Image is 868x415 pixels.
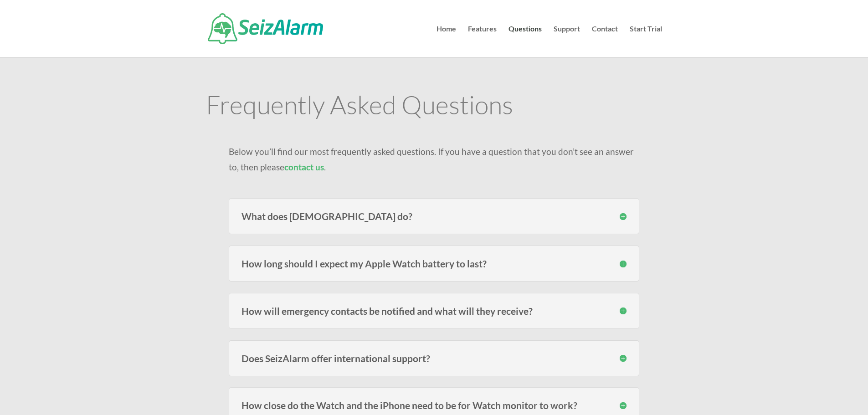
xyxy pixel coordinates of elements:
[508,26,542,57] a: Questions
[241,211,627,221] h3: What does [DEMOGRAPHIC_DATA] do?
[554,26,580,57] a: Support
[468,26,497,57] a: Features
[630,26,662,57] a: Start Trial
[229,144,639,175] p: Below you’ll find our most frequently asked questions. If you have a question that you don’t see ...
[241,306,627,316] h3: How will emergency contacts be notified and what will they receive?
[787,379,858,405] iframe: Help widget launcher
[241,354,627,363] h3: Does SeizAlarm offer international support?
[592,26,618,57] a: Contact
[284,162,324,172] a: contact us
[437,26,456,57] a: Home
[241,259,627,268] h3: How long should I expect my Apple Watch battery to last?
[208,13,323,44] img: SeizAlarm
[206,92,662,122] h1: Frequently Asked Questions
[241,400,627,410] h3: How close do the Watch and the iPhone need to be for Watch monitor to work?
